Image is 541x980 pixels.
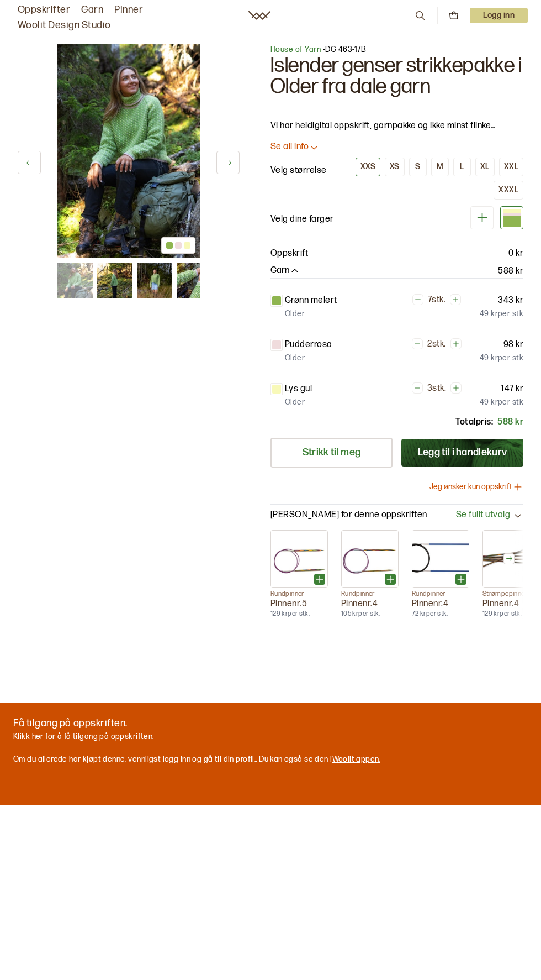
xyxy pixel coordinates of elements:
[501,382,523,396] p: 147 kr
[498,185,518,195] div: XXXL
[498,265,523,278] p: 588 kr
[270,510,523,521] button: [PERSON_NAME] for denne oppskriftenSe fullt utvalg
[412,590,469,599] p: Rundpinner
[482,599,540,610] p: Pinnenr. 4
[480,353,523,364] p: 49 kr per stk
[13,731,380,742] p: for å få tilgang på oppskriften.
[482,610,540,619] p: 129 kr per stk.
[57,44,200,258] img: Bilde av oppskrift
[480,308,523,319] p: 49 kr per stk
[285,397,305,408] p: Older
[453,158,471,176] button: L
[431,158,449,176] button: M
[356,158,380,176] button: XXS
[270,247,308,260] p: Oppskrift
[270,164,327,177] p: Velg størrelse
[360,162,375,172] div: XXS
[341,610,399,619] p: 105 kr per stk.
[270,510,427,521] p: [PERSON_NAME] for denne oppskriften
[475,158,495,176] button: XL
[81,2,103,18] a: Garn
[470,8,528,23] button: User dropdown
[285,353,305,364] p: Older
[285,338,332,352] p: Pudderrosa
[13,716,380,731] p: Få tilgang på oppskriften.
[270,599,328,610] p: Pinnenr. 5
[13,732,44,741] a: Klikk her
[270,590,328,599] p: Rundpinner
[497,416,523,429] p: 588 kr
[341,599,399,610] p: Pinnenr. 4
[270,142,523,153] button: Se all info
[429,481,523,492] button: Jeg ønsker kun oppskrift
[415,162,420,172] div: S
[390,162,400,172] div: XS
[470,8,528,23] p: Logg inn
[256,754,332,764] span: . Du kan også se den i
[18,2,70,18] a: Oppskrifter
[480,397,523,408] p: 49 kr per stk
[342,531,398,587] img: Pinne
[270,213,334,226] p: Velg dine farger
[412,610,469,619] p: 72 kr per stk.
[504,162,518,172] div: XXL
[270,265,300,277] button: Garn
[332,754,380,764] a: Woolit-appen.
[409,158,427,176] button: S
[248,11,270,20] a: Woolit
[427,339,445,350] p: 2 stk.
[114,2,143,18] a: Pinner
[401,439,523,467] button: Legg til i handlekurv
[270,119,523,133] p: Vi har heldigital oppskrift, garnpakke og ikke minst flinke strikkere som kan strikke denne flott...
[480,162,490,172] div: XL
[270,55,523,97] h1: Islender genser strikkepakke i Older fra dale garn
[428,295,445,306] p: 7 stk.
[271,531,327,587] img: Pinne
[412,531,469,587] img: Pinne
[285,308,305,319] p: Older
[456,510,510,521] span: Se fullt utvalg
[285,294,337,307] p: Grønn melert
[163,754,256,764] span: logg inn og gå til din profil.
[483,531,539,587] img: Pinne
[285,382,312,396] p: Lys gul
[427,383,446,395] p: 3 stk.
[270,142,309,153] p: Se all info
[18,18,111,33] a: Woolit Design Studio
[503,338,523,352] p: 98 kr
[270,44,523,55] p: - DG 463-17B
[437,162,443,172] div: M
[412,599,469,610] p: Pinnenr. 4
[498,294,523,307] p: 343 kr
[270,438,393,468] a: Strikk til meg
[500,206,523,229] div: Grønn
[385,158,405,176] button: XS
[499,158,523,176] button: XXL
[13,754,380,765] p: Om du allerede har kjøpt denne, vennligst
[341,590,399,599] p: Rundpinner
[455,416,493,429] p: Totalpris:
[508,247,523,260] p: 0 kr
[482,590,540,599] p: Strømpepinner
[460,162,464,172] div: L
[494,181,523,200] button: XXXL
[270,45,321,54] a: House of Yarn
[270,610,328,619] p: 129 kr per stk.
